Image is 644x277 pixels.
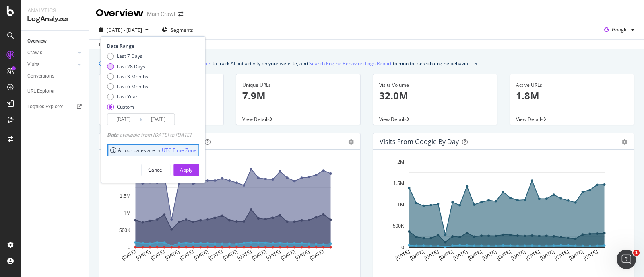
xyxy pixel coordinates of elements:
text: [DATE] [438,249,454,261]
text: [DATE] [121,249,137,261]
div: Overview [27,37,47,45]
text: [DATE] [481,249,497,261]
text: [DATE] [193,249,209,261]
div: Last 28 Days [117,63,145,70]
text: [DATE] [208,249,224,261]
div: Unique URLs [242,82,354,89]
text: 2M [397,159,404,165]
span: 1 [633,250,640,256]
text: [DATE] [582,249,599,261]
button: Cancel [141,164,170,176]
text: [DATE] [496,249,512,261]
div: All our dates are in [110,147,196,154]
a: Search Engine Behavior: Logs Report [309,59,392,68]
a: UTC Time Zone [162,147,196,154]
text: [DATE] [525,249,541,261]
div: Last 3 Months [107,73,148,80]
div: Date Range [107,43,197,49]
div: Last 28 Days [107,63,148,70]
text: 0 [128,245,130,250]
div: info banner [99,59,634,68]
div: Overview [96,6,144,20]
div: Visits Volume [379,82,491,89]
span: Data [107,131,120,138]
text: [DATE] [280,249,296,261]
svg: A chart. [106,156,350,268]
text: [DATE] [150,249,166,261]
div: LogAnalyzer [27,14,83,24]
text: [DATE] [222,249,238,261]
text: 1M [397,202,404,207]
a: Overview [27,37,83,45]
div: Custom [117,103,134,110]
div: Main Crawl [147,10,175,18]
button: Google [601,23,638,36]
span: View Details [379,116,407,123]
text: [DATE] [452,249,469,261]
button: Apply [173,164,199,176]
div: gear [622,139,627,145]
div: Logfiles Explorer [27,103,63,111]
text: [DATE] [539,249,555,261]
div: Last Year [107,93,148,100]
text: [DATE] [554,249,570,261]
text: [DATE] [179,249,195,261]
button: close banner [473,57,479,69]
text: [DATE] [409,249,425,261]
div: Last update [99,41,143,48]
span: View Details [242,116,270,123]
text: 1.5M [393,181,404,186]
text: [DATE] [309,249,325,261]
text: [DATE] [266,249,282,261]
p: 1.8M [516,89,628,103]
div: available from [DATE] to [DATE] [107,131,191,138]
a: Crawls [27,49,75,57]
div: Analytics [27,6,83,14]
div: arrow-right-arrow-left [178,11,183,17]
div: Conversions [27,72,54,80]
button: Segments [159,23,196,36]
span: Google [612,26,628,33]
text: [DATE] [251,249,267,261]
a: Visits [27,60,75,69]
text: [DATE] [237,249,253,261]
text: 1M [124,211,130,216]
p: 7.9M [242,89,354,103]
span: View Details [516,116,543,123]
text: 0 [401,245,404,250]
div: Last 7 Days [107,53,148,60]
div: A chart. [380,156,624,268]
text: 1.5M [120,193,130,199]
div: Last 6 Months [107,83,148,90]
text: [DATE] [135,249,151,261]
div: Crawls [27,49,42,57]
div: URL Explorer [27,87,55,96]
div: Visits [27,60,39,69]
div: Custom [107,103,148,110]
text: 500K [119,228,130,233]
input: Start Date [107,114,140,125]
input: End Date [142,114,174,125]
div: Last 6 Months [117,83,148,90]
div: Last 7 Days [117,53,142,60]
text: 500K [393,224,404,229]
text: [DATE] [568,249,584,261]
div: Last 3 Months [117,73,148,80]
iframe: Intercom live chat [617,250,636,269]
div: Cancel [148,166,163,173]
text: [DATE] [423,249,440,261]
div: Last Year [117,93,138,100]
a: URL Explorer [27,87,83,96]
div: Apply [180,166,192,173]
div: Visits from Google by day [380,137,459,146]
a: Conversions [27,72,83,80]
span: [DATE] - [DATE] [107,27,142,33]
a: Logfiles Explorer [27,103,83,111]
text: [DATE] [394,249,411,261]
div: gear [348,139,354,145]
text: [DATE] [510,249,526,261]
div: We introduced 2 new report templates: to track AI bot activity on your website, and to monitor se... [107,59,471,68]
text: [DATE] [294,249,310,261]
text: [DATE] [467,249,483,261]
